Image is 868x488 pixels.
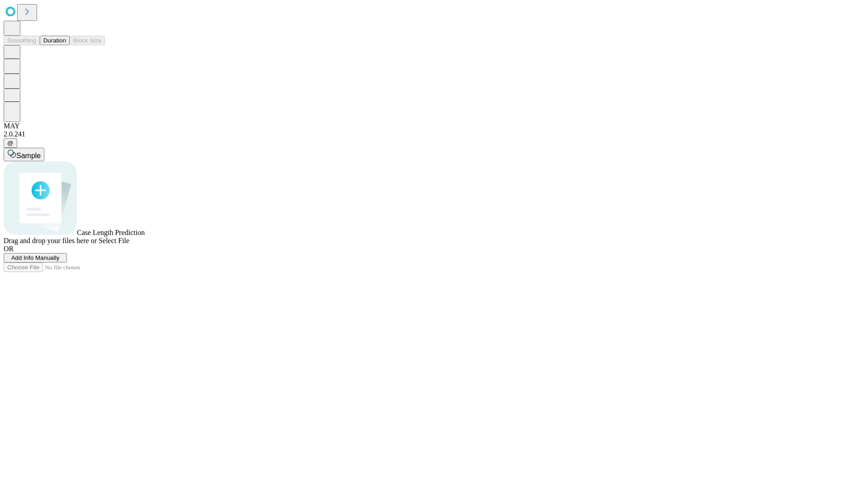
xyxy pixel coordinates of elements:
[4,237,97,244] span: Drag and drop your files here or
[77,229,145,236] span: Case Length Prediction
[4,36,40,45] button: Smoothing
[99,237,129,244] span: Select File
[4,138,17,148] button: @
[70,36,105,45] button: Block Size
[11,254,60,261] span: Add Info Manually
[4,253,67,263] button: Add Info Manually
[40,36,70,45] button: Duration
[4,148,44,161] button: Sample
[4,245,14,253] span: OR
[16,152,41,160] span: Sample
[4,122,864,130] div: MAY
[7,140,14,146] span: @
[4,130,864,138] div: 2.0.241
